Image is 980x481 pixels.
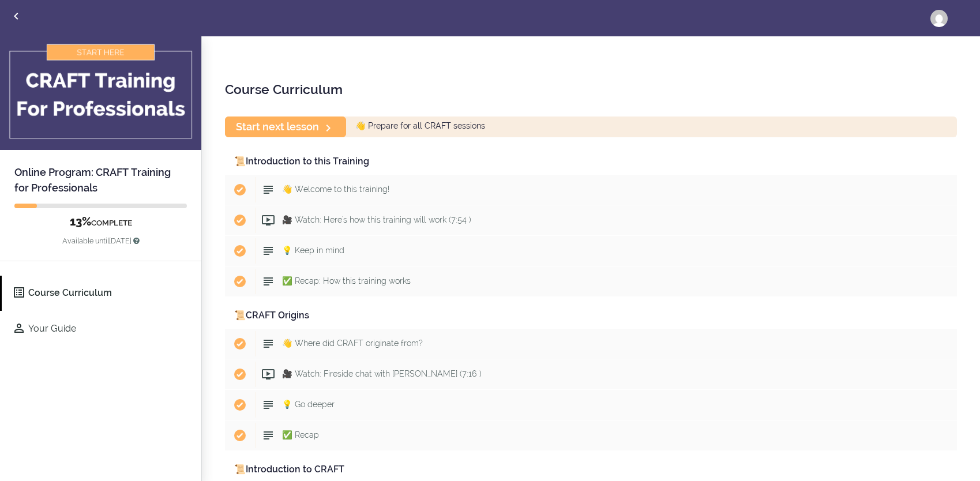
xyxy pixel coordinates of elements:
span: Completed item [225,175,255,205]
span: Completed item [225,390,255,420]
div: COMPLETE [14,215,187,246]
a: Your Guide [2,311,201,347]
a: Completed item 🎥 Watch: Fireside chat with [PERSON_NAME] (7:16 ) [225,359,957,389]
span: Completed item [225,205,255,235]
a: Completed item 💡 Go deeper [225,390,957,420]
div: 📜CRAFT Origins [225,303,957,329]
a: Completed item 🎥 Watch: Here's how this training will work (7:54 ) [225,205,957,235]
div: 📜Introduction to this Training [225,149,957,175]
img: willie.thorman@surreyplace.ca [930,10,948,27]
span: ✅ Recap: How this training works [282,276,411,285]
a: Back to courses [1,1,32,35]
span: Completed item [225,420,255,450]
span: 🎥 Watch: Fireside chat with [PERSON_NAME] (7:16 ) [282,369,482,378]
span: 👋 Where did CRAFT originate from? [282,339,423,348]
a: Completed item ✅ Recap [225,420,957,450]
a: Course Curriculum [2,276,201,311]
span: 13% [70,215,91,228]
span: 💡 Keep in mind [282,246,344,255]
a: Completed item 👋 Where did CRAFT originate from? [225,329,957,359]
p: Available until [14,230,187,246]
span: Completed item [225,329,255,359]
span: 💡 Go deeper [282,400,335,409]
span: 👋 Welcome to this training! [282,185,389,194]
a: Completed item 👋 Welcome to this training! [225,175,957,205]
a: Completed item ✅ Recap: How this training works [225,266,957,296]
a: Completed item 💡 Keep in mind [225,236,957,266]
svg: Back to courses [9,9,23,23]
a: Start next lesson [225,117,346,137]
span: Completed item [225,359,255,389]
span: [DATE] [109,236,132,245]
span: Completed item [225,266,255,296]
span: ✅ Recap [282,430,319,439]
span: 👋 Prepare for all CRAFT sessions [355,122,485,131]
span: 🎥 Watch: Here's how this training will work (7:54 ) [282,215,471,224]
span: Completed item [225,236,255,266]
h2: Course Curriculum [225,80,957,99]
